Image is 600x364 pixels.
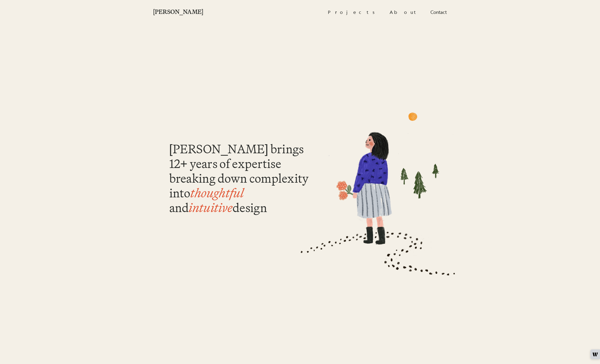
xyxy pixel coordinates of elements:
[430,6,447,17] a: Contact
[390,6,420,17] a: About
[189,200,233,215] em: intuitive
[169,200,189,215] span: and
[169,142,316,215] div: [PERSON_NAME] brings 12+ years of expertise breaking down complexity into design
[153,6,203,15] a: [PERSON_NAME]
[153,9,203,15] h1: [PERSON_NAME]
[190,185,244,201] em: thoughtful
[328,6,379,17] a: Projects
